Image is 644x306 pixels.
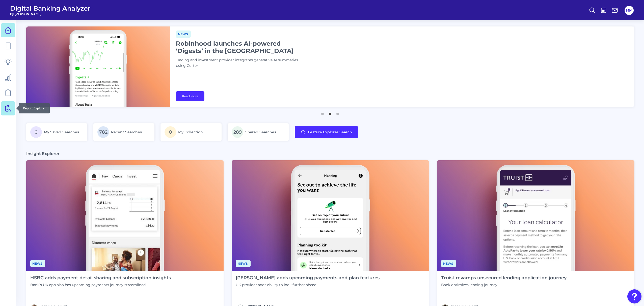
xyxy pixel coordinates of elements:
[93,123,154,141] a: 782Recent Searches
[30,260,45,267] span: News
[26,151,60,156] h3: Insight Explorer
[26,160,224,271] img: News - Phone.png
[320,110,325,115] button: 1
[176,30,191,38] span: News
[10,5,91,12] span: Digital Banking Analyzer
[30,126,42,138] span: 0
[19,103,50,113] div: Report Explorer
[160,123,222,141] a: 0My Collection
[625,6,634,15] button: MM
[441,275,567,281] h4: Truist revamps unsecured lending application journey
[232,160,429,271] img: News - Phone (4).png
[30,275,171,281] h4: HSBC adds payment detail sharing and subscription insights
[236,261,251,266] a: News
[30,261,45,266] a: News
[441,283,567,287] p: Bank optimizes lending journey
[111,130,142,134] span: Recent Searches
[437,160,634,271] img: News - Phone (3).png
[308,130,352,134] span: Feature Explorer Search
[236,283,380,287] p: UK provider adds ability to look further ahead
[30,283,171,287] p: Bank’s UK app also has upcoming payments journey streamlined
[236,275,380,281] h4: [PERSON_NAME] adds upcoming payments and plan features
[44,130,79,134] span: My Saved Searches
[176,32,191,36] a: News
[97,126,109,138] span: 782
[176,57,302,69] p: Trading and investment provider integrates generative AI summaries using Cortex
[441,260,456,267] span: News
[441,261,456,266] a: News
[165,126,176,138] span: 0
[335,110,340,115] button: 3
[236,260,251,267] span: News
[232,126,243,138] span: 289
[178,130,203,134] span: My Collection
[10,12,91,16] span: by [PERSON_NAME]
[295,126,358,138] button: Feature Explorer Search
[627,289,641,303] button: Open Resource Center
[228,123,289,141] a: 289Shared Searches
[176,91,204,101] a: Read More
[328,110,333,115] button: 2
[176,40,302,54] h1: Robinhood launches AI-powered ‘Digests’ in the [GEOGRAPHIC_DATA]
[26,123,87,141] a: 0My Saved Searches
[245,130,276,134] span: Shared Searches
[26,26,170,107] img: bannerImg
